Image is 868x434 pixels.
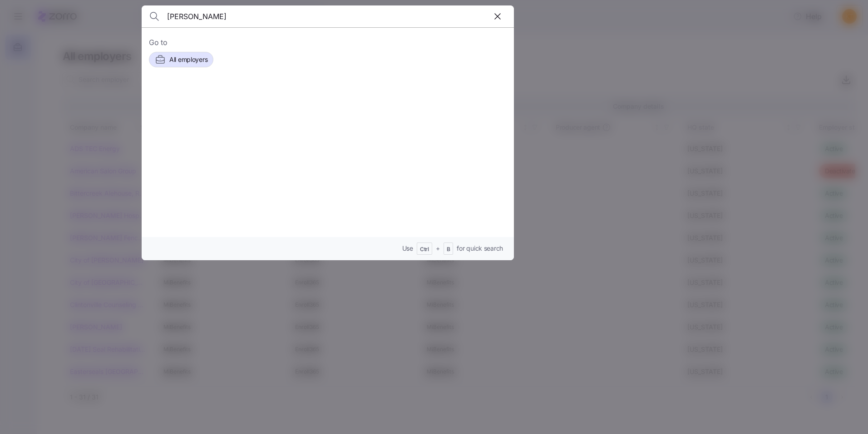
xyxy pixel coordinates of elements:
span: Ctrl [420,246,429,253]
span: Use [402,244,413,253]
span: Go to [149,37,507,48]
span: All employers [169,55,207,64]
span: B [447,246,450,253]
span: + [436,244,440,253]
button: All employers [149,52,213,67]
span: for quick search [457,244,503,253]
